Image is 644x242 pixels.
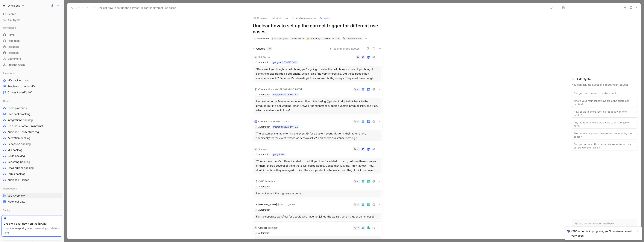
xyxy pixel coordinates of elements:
a: Integrations backlog [1,117,62,123]
span: Home [7,33,15,37]
button: Any ideas what we should ship to kill the game here? [572,120,637,128]
p: You can ask me questions about your request [572,82,637,87]
div: K [367,56,370,58]
div: Usability / UX issue [307,37,330,40]
span: Requests [7,45,19,49]
div: Sanity [1,207,62,214]
div: Automation [258,93,270,97]
span: · PUREBRED KITTIES [267,120,289,123]
div: intercomaug25 [DATE] 10:40 [273,125,298,129]
span: Contact [258,88,267,91]
div: CSV export is in progress, you'll receive an email very soon [571,229,634,238]
a: Forms backlog [1,171,62,177]
div: Dashboards [1,186,62,191]
a: export guide [16,226,32,230]
a: DeCo backlog [1,153,62,159]
span: Other [3,99,10,103]
div: Quotes [256,46,272,51]
img: 🤔 [307,37,309,40]
span: Feedback [7,39,20,43]
span: · scamdept [267,226,278,229]
a: Product Areas [1,62,62,68]
div: Cycle will shut down on the [DATE]. [4,221,60,226]
span: Releases [7,51,19,55]
span: MO backlog [7,79,30,82]
a: VoC Overview [1,193,62,198]
a: Feedback tracking [1,111,62,117]
img: logo [254,120,257,123]
span: Integrations backlog [7,118,33,122]
a: Ecom platforms [1,105,62,111]
span: Historical Data [7,200,25,203]
span: Reporting backlog [7,160,30,164]
span: Add assignee [274,37,288,40]
div: DashboardsVoC OverviewHistorical Data [1,186,62,204]
a: Historical Data [1,199,62,204]
div: Automation [258,153,270,156]
span: Expansion backlog [7,142,31,146]
img: logo [254,203,257,206]
img: logo [254,180,257,183]
div: Automation [258,231,270,235]
div: I am setting up a Browse Abandonment flow. I tried using {{ product.url }} to link back to the pr... [256,99,379,113]
img: avatar [367,203,370,206]
div: K [367,120,370,123]
div: Automation [258,208,270,212]
div: Automation [258,61,270,64]
button: How could I summarize this request with one quote? [572,109,637,118]
div: SafeSleeve [258,55,271,59]
a: Feedback [1,38,62,44]
div: Automation [258,125,270,129]
a: No product area (Unknowns) [1,123,62,129]
div: User-verified [348,37,362,40]
span: Forms backlog [7,172,25,176]
div: C [254,226,257,229]
a: Email builder backlog [1,165,62,171]
a: Reporting backlog [1,159,62,165]
span: [PERSON_NAME] [258,203,277,206]
img: avatar [367,226,370,229]
a: Home [1,32,62,38]
button: Are there any quotes that are not covered by the specs? [572,131,637,139]
span: Product Areas [7,63,25,67]
span: Search [7,12,16,16]
a: Audience - no feature tag [1,129,62,135]
h1: Omnisend [8,4,20,7]
div: "Because if you bought a cell phone, you're going to enter the cell phone journey. If you bought ... [256,67,379,80]
div: For the separate workflow for people who have not joined the waitlist, which trigger do I choose? [256,214,379,219]
a: Expansion backlog [1,141,62,147]
div: 3 Amigos [258,147,268,151]
div: gongfinale [273,153,284,156]
div: I am not sure if the triggers are correct. [256,191,379,196]
span: DeCo backlog [7,154,25,158]
span: To do [334,37,340,40]
div: intercomaug25 [DATE] 10:40 [273,93,298,97]
div: Automation [257,37,269,40]
a: Releases [1,50,62,56]
div: gongsep1 [DATE] 09:12 [273,61,297,64]
div: what i should put on trigger then [256,238,379,242]
span: Other [24,79,30,82]
div: C [254,56,257,59]
div: Other [1,98,62,104]
span: Ask Cycle [7,18,20,22]
button: Add cover [271,16,290,21]
span: Write [324,16,330,20]
span: No product area (Unknowns) [7,124,43,128]
div: To do [332,37,341,40]
span: Ecom platforms [7,106,27,110]
button: OmnisendOmnisend [1,3,25,8]
div: 📬 [567,229,570,233]
a: Audience - sorted [1,177,62,183]
span: Activation backlog [7,136,30,140]
button: What’s your main takeaways from the customer quotes? [572,98,637,107]
a: MO backlogOther [1,78,62,83]
span: Ask Cycle [572,77,637,81]
a: Problems to verify MO [1,84,62,89]
span: · [PERSON_NAME] [277,203,296,206]
span: Feedback tracking [7,112,31,116]
button: 5 recommended quotes [330,46,360,51]
span: Audience - sorted [7,178,29,182]
div: Check our to save all your data in time. [4,226,60,235]
button: Write [318,16,332,21]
